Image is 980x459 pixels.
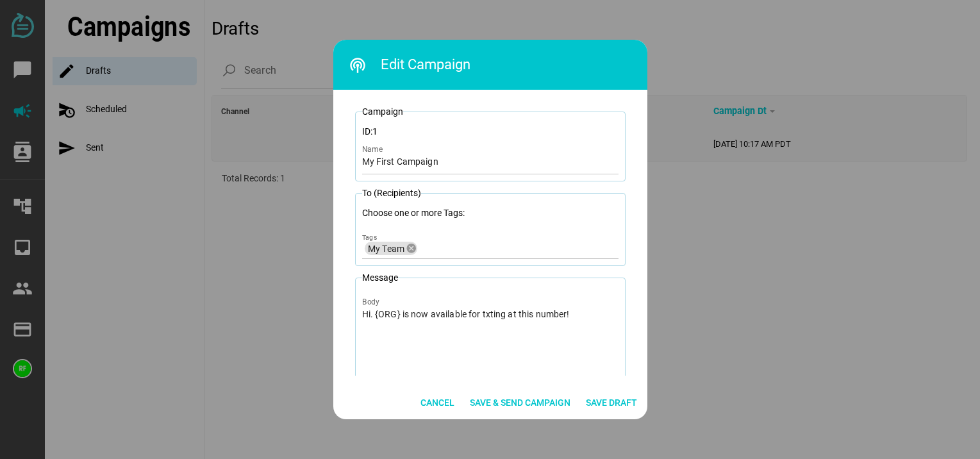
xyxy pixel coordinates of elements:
span: Cancel [420,395,454,410]
button: Save & Send Campaign [465,391,576,414]
span: 1 [372,126,378,137]
p: Choose one or more Tags: [362,206,619,220]
span: ID: [362,126,378,137]
i: cancel [406,243,417,255]
legend: Message [362,271,398,285]
legend: To (Recipients) [362,187,421,200]
button: Cancel [415,391,460,414]
i: podcasts [349,56,367,74]
span: My Team [368,243,404,255]
input: Name [362,138,619,174]
span: Save & Send Campaign [470,395,570,410]
input: My TeamTags [420,241,618,256]
legend: Campaign [362,105,403,119]
button: Save Draft [581,391,642,414]
textarea: Body [362,308,619,383]
h3: Edit Campaign [349,49,647,81]
span: Save Draft [586,395,637,410]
